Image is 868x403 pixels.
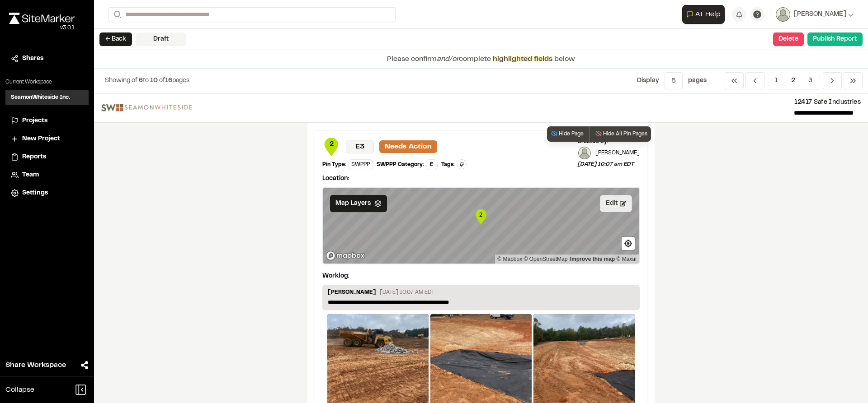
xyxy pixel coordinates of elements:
span: and/or [437,56,459,62]
img: User [776,7,790,22]
span: 2 [784,72,802,89]
canvas: Map [323,188,639,264]
button: Publish Report [807,32,863,46]
div: Pin Type: [322,161,346,169]
p: [PERSON_NAME] [328,288,376,298]
p: Needs Action [379,140,437,153]
button: 5 [665,72,683,89]
button: Find my location [622,237,635,250]
span: [PERSON_NAME] [794,9,846,19]
p: E3 [346,140,374,153]
text: 2 [479,211,482,218]
nav: Navigation [725,72,863,89]
span: Shares [22,54,43,64]
p: Safe Industries [199,97,861,107]
div: Open AI Assistant [682,5,728,24]
a: OpenStreetMap [524,256,568,262]
a: Team [11,170,83,180]
p: Display [637,76,659,86]
div: E [426,159,438,170]
button: Hide Page [547,126,587,142]
button: Delete [773,32,804,46]
span: Team [22,170,39,180]
span: 1 [768,72,785,89]
span: Collapse [5,384,34,395]
div: SWPPP Category: [377,161,424,169]
p: [PERSON_NAME] [595,149,640,157]
p: page s [688,76,707,86]
p: [DATE] 10:07 am EDT [577,160,640,168]
span: highlighted fields [493,56,552,62]
span: 10 [150,78,158,83]
span: Share Workspace [5,360,66,371]
a: Settings [11,188,83,198]
p: to of pages [105,76,189,86]
div: SWPPP [348,159,373,170]
button: Open AI Assistant [682,5,725,24]
p: Please confirm complete below [387,54,575,65]
div: Draft [136,32,186,46]
span: New Project [22,134,60,144]
div: Tags: [441,161,455,169]
span: Settings [22,188,48,198]
span: Projects [22,116,47,126]
p: Current Workspace [5,78,89,86]
a: Mapbox logo [325,250,365,261]
span: 3 [802,72,819,89]
span: AI Help [695,9,721,20]
button: Search [108,7,125,22]
span: 2 [322,139,340,149]
a: Mapbox [497,256,522,262]
button: Hide All Pin Pages [589,126,651,142]
span: Showing of [105,78,139,83]
img: rebrand.png [9,13,75,24]
a: New Project [11,134,83,144]
div: Map marker [474,208,488,226]
p: Location: [322,174,640,184]
p: Worklog: [322,271,349,281]
button: Edit Tags [457,159,467,169]
button: [PERSON_NAME] [776,7,854,22]
p: [DATE] 10:07 AM EDT [380,288,434,296]
span: 12417 [794,100,812,105]
span: 16 [165,78,172,83]
div: Created by: [577,138,640,146]
button: Edit [600,195,632,212]
a: Reports [11,152,83,162]
span: 6 [139,78,143,83]
a: Maxar [616,256,637,262]
a: Shares [11,54,83,64]
button: ← Back [99,32,132,46]
span: Map Layers [335,199,371,208]
img: file [101,104,192,111]
a: Map feedback [570,256,615,262]
span: Reports [22,152,46,162]
h3: SeamonWhiteside Inc. [11,93,70,102]
div: Oh geez...please don't... [9,24,75,32]
a: Projects [11,116,83,126]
